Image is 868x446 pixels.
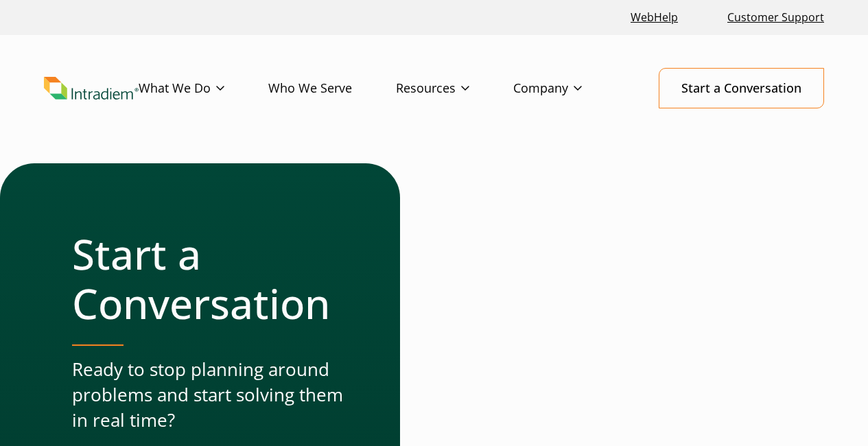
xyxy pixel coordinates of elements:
[72,229,345,328] h1: Start a Conversation
[513,69,626,108] a: Company
[72,357,345,434] p: Ready to stop planning around problems and start solving them in real time?
[659,68,824,108] a: Start a Conversation
[268,69,396,108] a: Who We Serve
[44,77,139,100] img: Intradiem
[625,3,683,32] a: Link opens in a new window
[139,69,268,108] a: What We Do
[44,77,139,100] a: Link to homepage of Intradiem
[722,3,830,32] a: Customer Support
[396,69,513,108] a: Resources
